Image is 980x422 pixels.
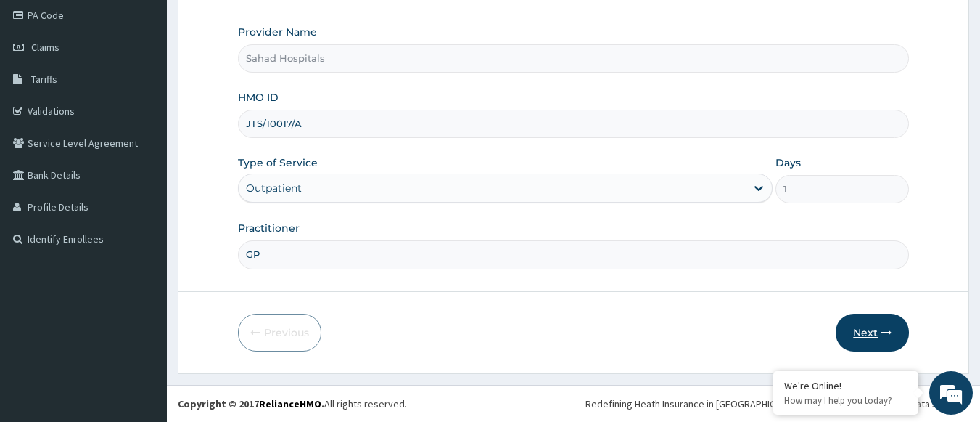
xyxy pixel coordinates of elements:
label: Type of Service [238,155,318,170]
span: We're online! [84,121,200,268]
div: Redefining Heath Insurance in [GEOGRAPHIC_DATA] using Telemedicine and Data Science! [585,397,969,411]
footer: All rights reserved. [167,385,980,422]
button: Previous [238,314,321,352]
p: How may I help you today? [784,394,907,407]
input: Enter Name [238,240,910,269]
button: Next [836,314,909,352]
label: HMO ID [238,90,279,105]
strong: Copyright © 2017 . [178,397,324,410]
a: RelianceHMO [259,397,321,410]
input: Enter HMO ID [238,110,910,138]
label: Practitioner [238,221,300,235]
div: Minimize live chat window [238,7,273,42]
textarea: Type your message and hit 'Enter' [7,274,276,325]
div: Outpatient [246,181,302,195]
label: Provider Name [238,25,317,39]
span: Claims [31,41,59,54]
div: Chat with us now [75,81,244,100]
label: Days [775,155,801,170]
img: d_794563401_company_1708531726252_794563401 [27,73,59,109]
div: We're Online! [784,379,907,392]
span: Tariffs [31,73,57,86]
